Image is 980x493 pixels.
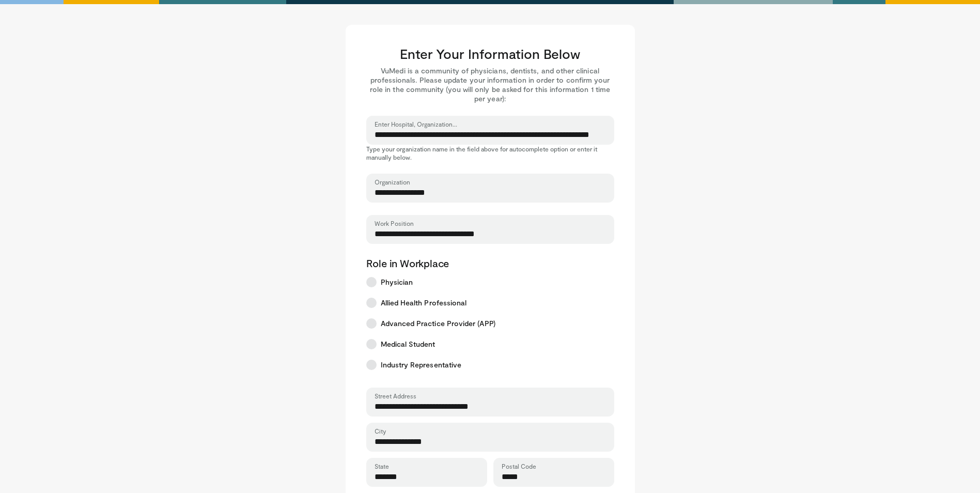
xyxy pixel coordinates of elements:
[381,339,435,349] span: Medical Student
[375,178,410,186] label: Organization
[375,427,386,435] label: City
[381,360,462,370] span: Industry Representative
[381,277,413,287] span: Physician
[381,318,495,329] span: Advanced Practice Provider (APP)
[366,145,614,161] p: Type your organization name in the field above for autocomplete option or enter it manually below.
[375,219,414,227] label: Work Position
[366,66,614,103] p: VuMedi is a community of physicians, dentists, and other clinical professionals. Please update yo...
[375,392,416,400] label: Street Address
[366,45,614,62] h3: Enter Your Information Below
[375,120,457,128] label: Enter Hospital, Organization...
[381,298,467,308] span: Allied Health Professional
[375,462,389,470] label: State
[502,462,536,470] label: Postal Code
[366,256,614,270] p: Role in Workplace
